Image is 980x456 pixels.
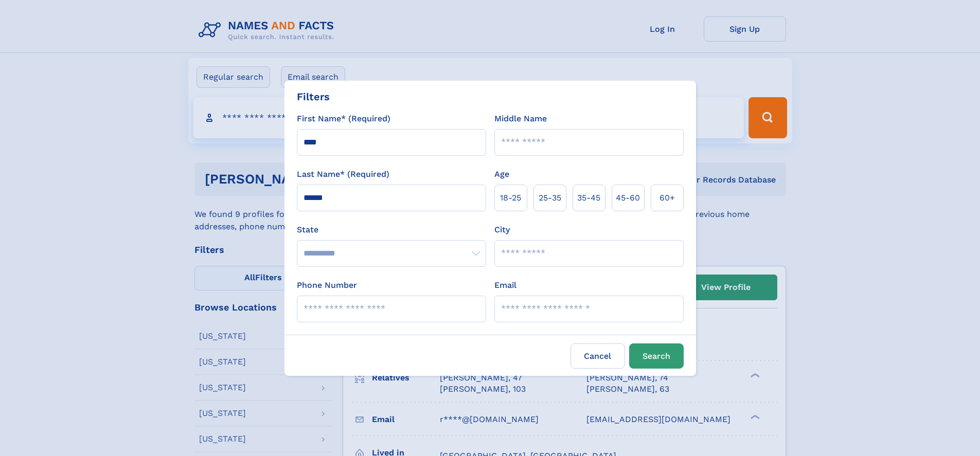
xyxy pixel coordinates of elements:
span: 18‑25 [500,192,521,204]
label: City [494,224,510,236]
label: Last Name* (Required) [297,168,389,180]
label: Email [494,279,516,291]
button: Search [629,343,684,369]
span: 25‑35 [539,192,561,204]
label: Phone Number [297,279,357,291]
span: 45‑60 [616,192,640,204]
label: First Name* (Required) [297,113,390,125]
span: 35‑45 [577,192,600,204]
label: Cancel [571,343,625,369]
label: Age [494,168,509,180]
label: State [297,224,486,236]
label: Middle Name [494,113,547,125]
span: 60+ [660,192,675,204]
div: Filters [297,89,330,104]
